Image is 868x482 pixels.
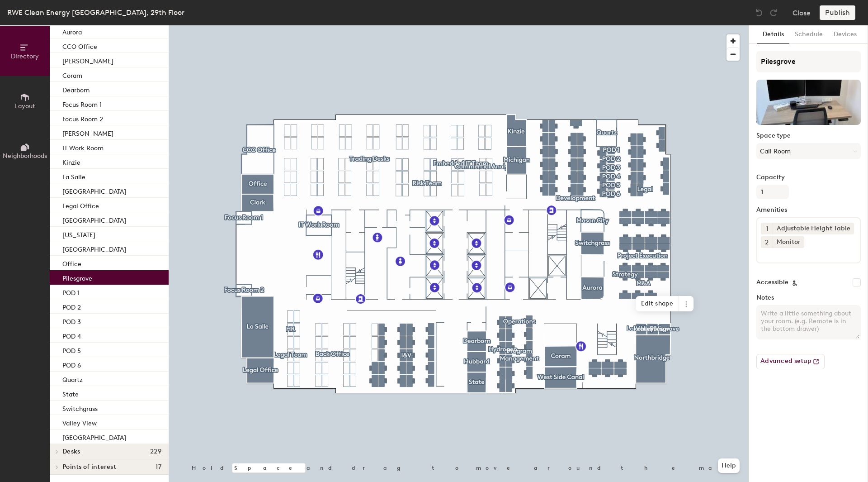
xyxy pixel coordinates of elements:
[62,359,81,369] p: POD 6
[62,388,79,398] p: State
[756,174,861,181] label: Capacity
[755,8,764,17] img: Undo
[62,55,113,65] p: [PERSON_NAME]
[62,185,126,196] p: [GEOGRAPHIC_DATA]
[62,171,85,181] p: La Salle
[757,25,789,44] button: Details
[766,224,768,234] span: 1
[62,200,99,210] p: Legal Office
[62,315,81,326] p: POD 3
[15,102,35,110] span: Layout
[765,238,769,247] span: 2
[62,156,80,167] p: Kinzie
[62,272,92,282] p: Pilesgrove
[62,417,97,427] p: Valley View
[756,279,788,286] label: Accessible
[62,463,116,471] span: Points of interest
[789,25,828,44] button: Schedule
[62,448,80,455] span: Desks
[718,458,740,473] button: Help
[62,84,90,94] p: Dearborn
[769,8,778,17] img: Redo
[756,354,825,369] button: Advanced setup
[756,294,861,301] label: Notes
[62,127,113,138] p: [PERSON_NAME]
[62,373,83,384] p: Quartz
[756,143,861,159] button: Call Room
[62,301,81,311] p: POD 2
[62,40,97,51] p: CCO Office
[828,25,862,44] button: Devices
[62,98,102,109] p: Focus Room 1
[62,214,126,224] p: [GEOGRAPHIC_DATA]
[62,243,126,253] p: [GEOGRAPHIC_DATA]
[62,330,81,340] p: POD 4
[761,236,773,248] button: 2
[761,223,773,234] button: 1
[11,52,39,60] span: Directory
[636,296,679,311] span: Edit shape
[756,132,861,139] label: Space type
[62,286,80,297] p: POD 1
[62,229,95,239] p: [US_STATE]
[756,206,861,214] label: Amenities
[62,258,81,268] p: Office
[150,448,161,455] span: 229
[793,5,811,20] button: Close
[62,142,104,152] p: IT Work Room
[62,344,81,355] p: POD 5
[62,402,98,413] p: Switchgrass
[7,7,184,18] div: RWE Clean Energy [GEOGRAPHIC_DATA], 29th Floor
[3,152,47,160] span: Neighborhoods
[62,69,82,80] p: Coram
[62,431,126,442] p: [GEOGRAPHIC_DATA]
[756,80,861,125] img: The space named Pilesgrove
[156,463,161,471] span: 17
[62,113,103,123] p: Focus Room 2
[62,26,82,36] p: Aurora
[773,236,804,248] div: Monitor
[773,223,854,234] div: Adjustable Height Table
